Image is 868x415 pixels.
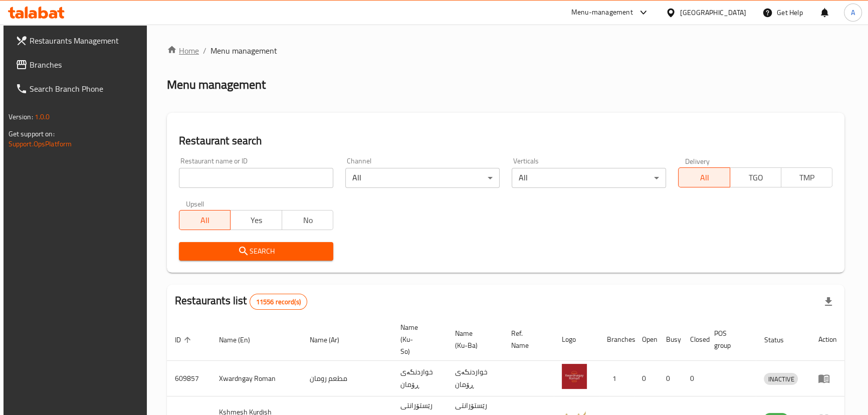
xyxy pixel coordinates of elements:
label: Delivery [685,157,710,164]
th: Action [810,318,844,361]
span: A [851,7,855,18]
span: No [286,213,329,228]
th: Closed [682,318,706,361]
label: Upsell [186,200,204,207]
span: Restaurants Management [30,35,140,47]
th: Logo [554,318,599,361]
button: Yes [230,210,282,230]
button: All [179,210,231,230]
h2: Restaurants list [175,293,307,310]
td: 609857 [167,361,211,396]
span: POS group [714,327,744,351]
td: Xwardngay Roman [211,361,302,396]
th: Branches [599,318,634,361]
button: No [282,210,333,230]
span: Ref. Name [511,327,542,351]
td: خواردنگەی ڕۆمان [447,361,503,396]
span: Branches [30,59,140,71]
h2: Restaurant search [179,133,832,148]
a: Home [167,45,199,57]
span: All [683,170,726,185]
div: Menu-management [571,7,633,19]
div: INACTIVE [764,373,798,385]
th: Open [634,318,658,361]
a: Restaurants Management [8,29,148,53]
div: [GEOGRAPHIC_DATA] [680,7,746,18]
span: Name (Ku-Ba) [455,327,491,351]
a: Search Branch Phone [8,77,148,101]
td: خواردنگەی ڕۆمان [392,361,447,396]
div: Export file [816,290,840,314]
li: / [203,45,206,57]
span: ID [175,334,194,346]
button: TGO [730,167,781,187]
div: All [512,168,666,188]
span: 1.0.0 [35,110,50,123]
span: Status [764,334,796,346]
span: Name (En) [219,334,263,346]
td: 0 [682,361,706,396]
input: Search for restaurant name or ID.. [179,168,333,188]
h2: Menu management [167,77,266,93]
span: TMP [785,170,828,185]
span: Name (Ku-So) [400,321,435,357]
a: Branches [8,53,148,77]
span: Search Branch Phone [30,83,140,95]
div: Total records count [250,294,307,310]
button: Search [179,242,333,261]
span: Name (Ar) [310,334,352,346]
span: Menu management [210,45,277,57]
div: Menu [818,372,836,384]
span: Get support on: [9,127,55,140]
td: مطعم رومان [302,361,392,396]
span: Yes [235,213,278,228]
img: Xwardngay Roman [562,364,587,389]
button: TMP [781,167,832,187]
button: All [678,167,730,187]
div: All [345,168,500,188]
span: 11556 record(s) [250,297,307,307]
span: TGO [734,170,777,185]
span: Search [187,245,325,258]
td: 1 [599,361,634,396]
span: Version: [9,110,33,123]
a: Support.OpsPlatform [9,137,72,150]
td: 0 [658,361,682,396]
td: 0 [634,361,658,396]
span: All [183,213,227,228]
span: INACTIVE [764,373,798,385]
nav: breadcrumb [167,45,844,57]
th: Busy [658,318,682,361]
